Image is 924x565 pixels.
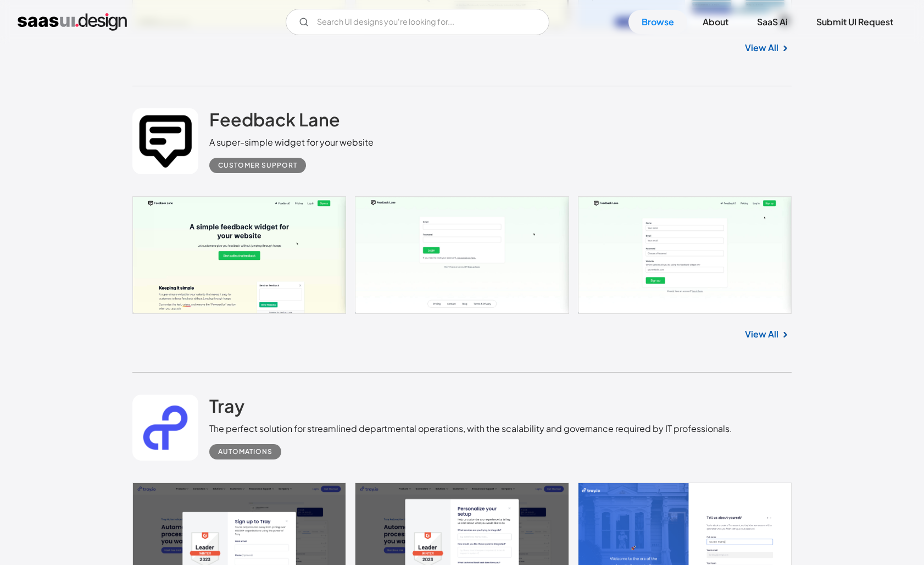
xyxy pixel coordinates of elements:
a: About [689,10,742,34]
a: Tray [209,395,244,422]
form: Email Form [286,9,549,35]
div: A super-simple widget for your website [209,136,374,149]
a: Browse [628,10,687,34]
a: home [18,13,127,31]
a: SaaS Ai [744,10,801,34]
a: View All [745,328,778,341]
a: Feedback Lane [209,108,340,136]
div: Customer Support [218,159,297,172]
div: Automations [218,445,272,458]
a: View All [745,41,778,54]
h2: Feedback Lane [209,108,340,130]
h2: Tray [209,395,244,417]
div: The perfect solution for streamlined departmental operations, with the scalability and governance... [209,422,732,435]
a: Submit UI Request [803,10,906,34]
input: Search UI designs you're looking for... [286,9,549,35]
